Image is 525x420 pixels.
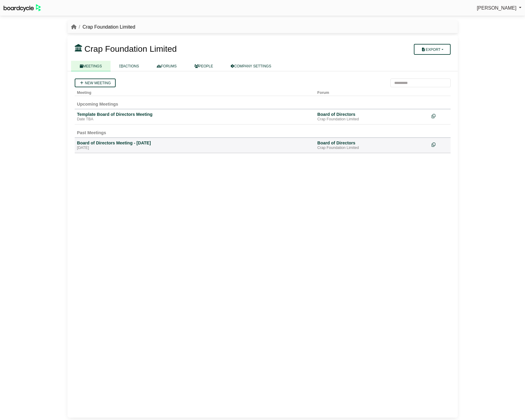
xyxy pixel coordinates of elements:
[77,140,313,146] div: Board of Directors Meeting - [DATE]
[77,140,313,150] a: Board of Directors Meeting - [DATE] [DATE]
[75,87,315,96] th: Meeting
[477,5,517,11] span: [PERSON_NAME]
[317,112,427,122] a: Board of Directors Crap Foundation Limited
[148,61,186,71] a: FORUMS
[317,117,427,122] div: Crap Foundation Limited
[84,44,177,54] span: Crap Foundation Limited
[71,23,136,31] nav: breadcrumb
[477,4,521,12] a: [PERSON_NAME]
[317,140,427,150] a: Board of Directors Crap Foundation Limited
[111,61,148,71] a: ACTIONS
[77,102,118,107] span: Upcoming Meetings
[77,112,313,122] a: Template Board of Directors Meeting Date TBA
[186,61,222,71] a: PEOPLE
[4,4,41,12] img: BoardcycleBlackGreen-aaafeed430059cb809a45853b8cf6d952af9d84e6e89e1f1685b34bfd5cb7d64.svg
[71,61,111,71] a: MEETINGS
[77,146,313,150] div: [DATE]
[317,112,427,117] div: Board of Directors
[77,130,106,135] span: Past Meetings
[414,44,450,55] button: Export
[315,87,429,96] th: Forum
[432,112,448,120] div: Make a copy
[317,140,427,146] div: Board of Directors
[317,146,427,150] div: Crap Foundation Limited
[77,112,313,117] div: Template Board of Directors Meeting
[77,23,136,31] li: Crap Foundation Limited
[222,61,280,71] a: COMPANY SETTINGS
[432,140,448,148] div: Make a copy
[75,79,116,87] a: New meeting
[77,117,313,122] div: Date TBA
